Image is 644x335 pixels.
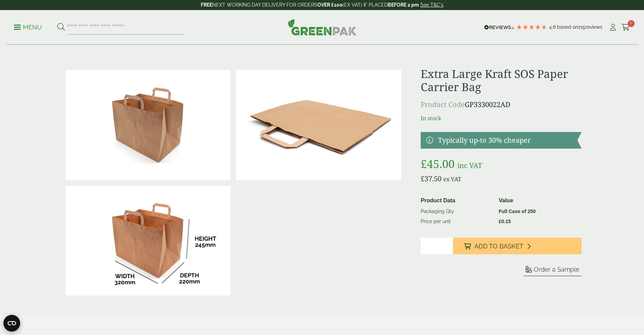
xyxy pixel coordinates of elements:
bdi: 0.15 [499,219,511,224]
a: See T&C's [420,2,444,8]
strong: FREE [201,2,212,8]
span: ex VAT [443,175,461,183]
img: Extra Large Kraft Carrier 333022AD Flatpack [236,70,401,180]
th: Value [496,195,579,206]
th: Product Data [418,195,496,206]
img: Extra Large Kraft Carrier 333022AD Open DIMS [66,186,231,296]
span: reviews [585,24,602,30]
button: Open CMP widget [3,315,20,332]
img: GreenPak Supplies [288,19,357,35]
span: Add to Basket [474,243,523,250]
span: £ [421,174,424,183]
span: 4.8 [549,24,557,30]
span: 215 [578,24,585,30]
span: Order a Sample [534,266,579,273]
bdi: 37.50 [421,174,441,183]
p: GP3330022AD [421,99,581,110]
i: My Account [609,24,617,31]
span: £ [421,156,427,171]
span: £ [499,219,501,224]
span: Based on [557,24,578,30]
a: Menu [14,23,42,30]
div: 4.79 Stars [516,24,547,30]
img: REVIEWS.io [484,25,514,30]
strong: Full Case of 250 [499,209,536,214]
span: Product Code [421,100,465,109]
img: Extra Large Kraft Carrier 333022AD Open [66,70,231,180]
span: inc VAT [457,161,482,170]
bdi: 45.00 [421,156,455,171]
strong: BEFORE 2 pm [388,2,419,8]
td: Packaging Qty [418,206,496,217]
strong: OVER £100 [317,2,343,8]
button: Order a Sample [524,265,582,276]
button: Add to Basket [453,238,582,254]
p: In stock [421,114,581,122]
h1: Extra Large Kraft SOS Paper Carrier Bag [421,67,581,94]
td: Price per unit [418,217,496,227]
i: Cart [621,24,630,31]
span: 0 [628,20,635,27]
p: Menu [14,23,42,32]
a: 0 [621,22,630,33]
